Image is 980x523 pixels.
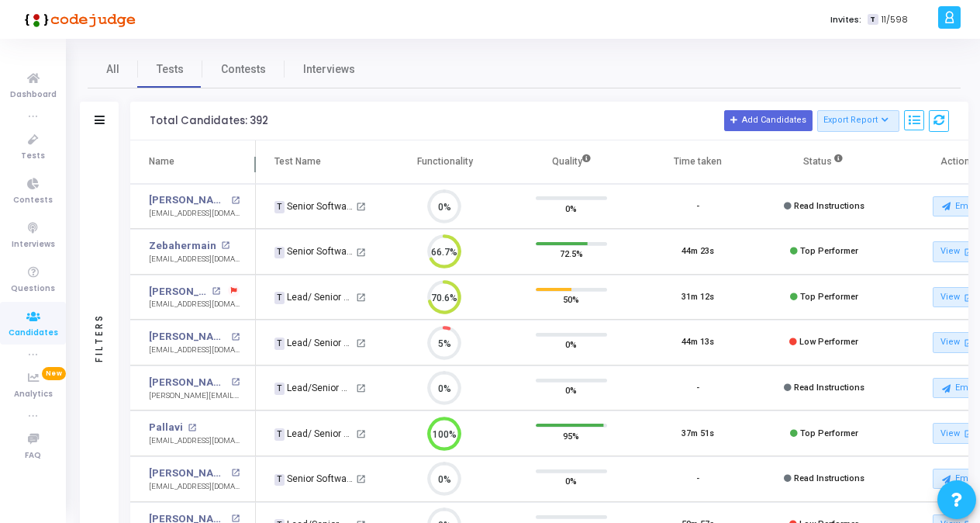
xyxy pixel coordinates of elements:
a: Pallavi [149,420,183,435]
a: [PERSON_NAME] [149,375,227,390]
span: Questions [11,282,55,296]
mat-icon: open_in_new [221,241,229,250]
span: Candidates [9,327,58,340]
div: - [696,473,699,486]
div: Filters [92,252,106,423]
div: Name [149,153,174,170]
span: Read Instructions [794,473,864,483]
span: Read Instructions [794,201,864,211]
th: Quality [508,140,634,184]
span: Tests [21,150,45,163]
img: logo [19,4,136,35]
div: Senior Software Engineer Test A [274,472,354,486]
span: FAQ [25,449,41,462]
div: [EMAIL_ADDRESS][DOMAIN_NAME] [149,481,240,493]
span: Contests [13,194,53,207]
span: T [274,292,285,304]
div: [EMAIL_ADDRESS][DOMAIN_NAME] [149,254,240,265]
div: Senior Software Engineer Test B [274,244,354,258]
a: [PERSON_NAME] [149,466,227,481]
span: T [274,383,285,395]
mat-icon: open_in_new [356,429,366,439]
span: Top Performer [800,292,858,302]
span: Analytics [14,388,53,401]
div: [PERSON_NAME][EMAIL_ADDRESS][DOMAIN_NAME] [149,390,240,402]
div: Lead/ Senior Quality Engineer Test 4 [274,290,354,304]
button: Export Report [817,110,900,132]
mat-icon: open_in_new [356,202,366,212]
span: 0% [565,383,577,398]
span: Interviews [303,61,355,78]
a: [PERSON_NAME] [149,192,227,208]
div: 44m 13s [682,336,714,349]
span: Read Instructions [794,383,864,393]
span: Top Performer [800,428,858,438]
span: Interviews [12,238,55,251]
div: Time taken [674,153,722,170]
span: T [868,14,878,26]
span: Top Performer [800,246,858,256]
span: All [106,61,119,78]
div: Total Candidates: 392 [150,115,268,127]
div: Lead/Senior Quality Engineer Test 6 [274,381,354,395]
mat-icon: open_in_new [356,474,366,484]
span: New [42,367,66,380]
span: T [274,201,285,213]
span: T [274,474,285,487]
th: Test Name [256,140,381,184]
mat-icon: open_in_new [231,333,240,341]
mat-icon: open_in_new [356,383,366,393]
button: Add Candidates [724,110,813,130]
div: 37m 51s [682,428,714,441]
mat-icon: open_in_new [231,196,240,205]
span: 0% [565,473,577,489]
span: 72.5% [560,246,583,261]
div: [EMAIL_ADDRESS][DOMAIN_NAME] [149,435,240,447]
mat-icon: open_in_new [356,248,366,258]
mat-icon: open_in_new [961,245,975,258]
span: Tests [157,61,184,78]
th: Status [761,140,887,184]
div: 31m 12s [682,291,714,304]
div: [EMAIL_ADDRESS][DOMAIN_NAME] [149,345,240,356]
a: [PERSON_NAME] [149,329,227,345]
span: Contests [221,61,266,78]
span: T [274,247,285,259]
span: Dashboard [10,88,57,102]
mat-icon: open_in_new [231,469,240,477]
mat-icon: open_in_new [212,287,220,296]
th: Functionality [381,140,508,184]
a: [PERSON_NAME] [149,284,208,300]
div: - [696,382,699,395]
label: Invites: [830,13,861,26]
mat-icon: open_in_new [188,424,196,432]
span: Low Performer [799,337,858,347]
mat-icon: open_in_new [356,293,366,303]
div: - [696,200,699,213]
span: 0% [565,200,577,216]
div: 44m 23s [682,245,714,258]
div: Senior Software Engineer Test C [274,199,354,213]
span: T [274,338,285,350]
div: [EMAIL_ADDRESS][DOMAIN_NAME] [149,208,240,220]
a: Zebahermain [149,238,216,254]
span: 0% [565,337,577,352]
mat-icon: open_in_new [961,291,975,304]
mat-icon: open_in_new [356,338,366,348]
span: T [274,428,285,441]
mat-icon: open_in_new [231,378,240,386]
mat-icon: open_in_new [961,336,975,349]
div: Lead/ Senior Quality Engineer Test 2 [274,427,354,441]
mat-icon: open_in_new [231,514,240,523]
mat-icon: open_in_new [961,427,975,440]
span: 50% [563,292,579,307]
span: 11/598 [882,13,908,26]
span: 95% [563,428,579,443]
div: [EMAIL_ADDRESS][DOMAIN_NAME] [149,299,240,310]
div: Lead/ Senior Quality Engineer Test 1 [274,336,354,350]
